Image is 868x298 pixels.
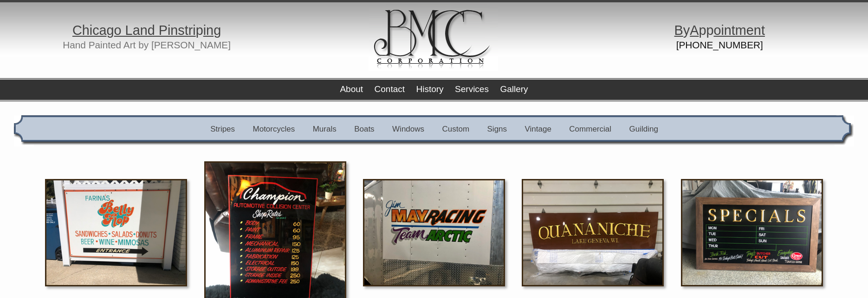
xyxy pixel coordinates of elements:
h1: g p g [7,26,286,35]
span: in [203,23,214,38]
a: Murals [313,125,337,133]
img: logo.gif [369,2,498,71]
a: About [340,84,363,94]
a: Commercial [569,125,611,133]
a: History [416,84,443,94]
img: IMG_2828.jpg [681,179,823,286]
span: o Land Pinstri [114,23,196,38]
a: Gallery [500,84,528,94]
a: Motorcycles [253,125,295,133]
a: Guilding [629,125,658,133]
span: Chica [72,23,107,38]
a: Contact [375,84,405,94]
a: Custom [442,125,470,133]
img: IMG_3508.jpg [363,179,505,286]
h1: y pp [580,26,859,35]
a: Boats [354,125,374,133]
a: [PHONE_NUMBER] [676,40,763,50]
a: Services [455,84,489,94]
img: IMG_4552.jpg [45,179,187,286]
h2: Hand Painted Art by [PERSON_NAME] [7,42,286,49]
span: A [690,23,699,38]
span: ointment [713,23,764,38]
img: gal_nav_right.gif [835,115,854,146]
img: gal_nav_left.gif [14,115,34,146]
span: B [674,23,683,38]
a: Stripes [210,125,235,133]
a: Signs [487,125,507,133]
img: IMG_3224.jpg [522,179,664,286]
a: Windows [392,125,424,133]
a: Vintage [525,125,551,133]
